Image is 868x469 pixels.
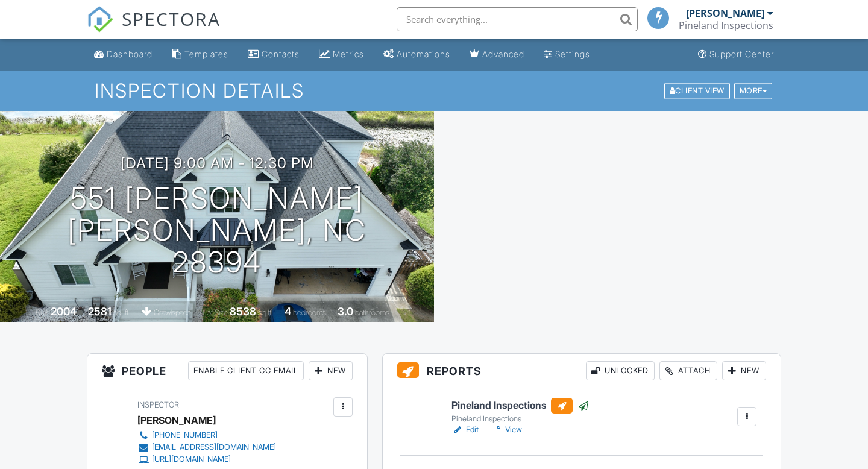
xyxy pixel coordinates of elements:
[722,361,766,380] div: New
[355,308,389,317] span: bathrooms
[686,7,764,19] div: [PERSON_NAME]
[137,400,179,409] span: Inspector
[379,43,455,66] a: Automations (Basic)
[19,183,415,278] h1: 551 [PERSON_NAME] [PERSON_NAME], NC 28394
[333,49,364,59] div: Metrics
[679,19,773,31] div: Pineland Inspections
[586,361,655,380] div: Unlocked
[258,308,273,317] span: sq.ft.
[89,43,157,66] a: Dashboard
[664,83,730,99] div: Client View
[137,453,276,465] a: [URL][DOMAIN_NAME]
[121,155,314,171] h3: [DATE] 9:00 am - 12:30 pm
[167,43,233,66] a: Templates
[87,354,367,388] h3: People
[203,308,228,317] span: Lot Size
[113,308,130,317] span: sq. ft.
[95,80,773,101] h1: Inspection Details
[309,361,353,380] div: New
[230,305,256,318] div: 8538
[137,429,276,441] a: [PHONE_NUMBER]
[734,83,773,99] div: More
[314,43,369,66] a: Metrics
[383,354,781,388] h3: Reports
[338,305,353,318] div: 3.0
[36,308,49,317] span: Built
[122,6,221,31] span: SPECTORA
[693,43,779,66] a: Support Center
[154,308,191,317] span: crawlspace
[184,49,228,59] div: Templates
[107,49,153,59] div: Dashboard
[397,7,638,31] input: Search everything...
[555,49,590,59] div: Settings
[659,361,717,380] div: Attach
[663,86,733,95] a: Client View
[539,43,595,66] a: Settings
[152,430,218,440] div: [PHONE_NUMBER]
[87,16,221,42] a: SPECTORA
[397,49,450,59] div: Automations
[482,49,524,59] div: Advanced
[285,305,291,318] div: 4
[243,43,304,66] a: Contacts
[451,424,479,436] a: Edit
[188,361,304,380] div: Enable Client CC Email
[51,305,77,318] div: 2004
[709,49,774,59] div: Support Center
[293,308,326,317] span: bedrooms
[152,455,231,464] div: [URL][DOMAIN_NAME]
[262,49,300,59] div: Contacts
[137,411,216,429] div: [PERSON_NAME]
[88,305,112,318] div: 2581
[451,398,590,414] h6: Pineland Inspections
[152,442,276,452] div: [EMAIL_ADDRESS][DOMAIN_NAME]
[465,43,529,66] a: Advanced
[451,398,590,424] a: Pineland Inspections Pineland Inspections
[87,6,113,33] img: The Best Home Inspection Software - Spectora
[491,424,522,436] a: View
[451,414,590,424] div: Pineland Inspections
[137,441,276,453] a: [EMAIL_ADDRESS][DOMAIN_NAME]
